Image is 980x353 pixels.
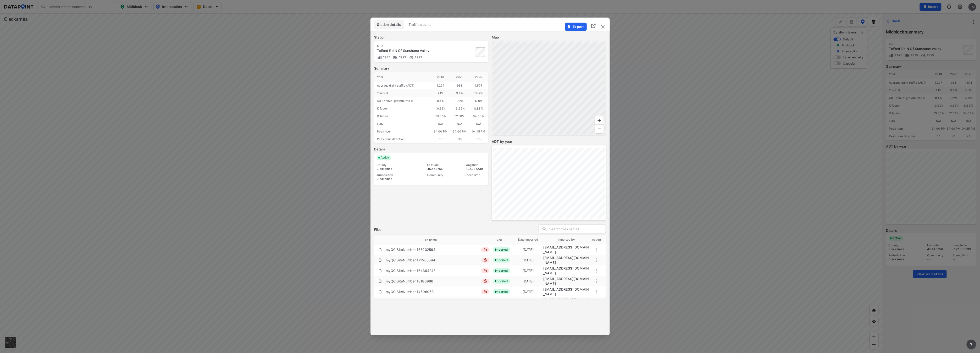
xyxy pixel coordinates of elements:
[543,266,590,276] div: migration@data-point.io
[469,105,488,112] div: 8.83%
[374,112,431,120] div: D factor
[450,72,469,82] div: 2022
[374,135,431,143] div: Peak hour direction
[493,289,510,294] span: Imported
[450,82,469,89] div: 961
[549,226,606,233] input: Search files names
[465,167,486,171] div: -122.385239
[377,163,411,167] div: County
[431,105,450,112] div: 10.02%
[374,128,431,135] div: Peak hour
[386,289,434,294] div: myQC SiteNumber 14596953
[600,24,606,30] button: delete
[374,147,488,152] label: Details
[465,177,486,181] div: --
[386,268,436,273] div: myQC SiteNumber 164394243
[450,105,469,112] div: 10.09%
[493,268,510,273] span: Imported
[374,20,606,29] div: basic tabs example
[513,256,543,265] td: [DATE]
[374,120,431,128] div: LOS
[543,235,590,244] th: Imported by
[465,163,486,167] div: Longitude
[969,342,973,347] span: ?
[378,279,382,283] img: file.af1f9d02.svg
[450,135,469,143] div: NB
[423,238,443,242] span: File name
[469,120,488,128] div: N/A
[493,247,510,252] span: Imported
[513,245,543,254] td: [DATE]
[414,55,422,59] span: 2025
[377,177,411,181] div: Clackamas
[386,247,436,252] div: myQC SiteNumber 166232594
[427,163,448,167] div: Latitude
[431,72,450,82] div: 2018
[484,279,487,283] img: lock_close.8fab59a9.svg
[378,290,382,294] img: file.af1f9d02.svg
[565,23,587,31] button: Export
[378,258,382,262] img: file.af1f9d02.svg
[431,128,450,135] div: 04:00 PM
[378,248,382,252] img: file.af1f9d02.svg
[393,55,398,60] img: Vehicle class
[374,227,382,232] h3: Files
[386,258,435,263] div: myQC SiteNumber 171566594
[377,55,382,60] img: Volume count
[377,173,411,177] div: Jurisdiction
[450,112,469,120] div: 52.58%
[492,35,606,40] label: Map
[484,258,487,262] img: lock_close.8fab59a9.svg
[493,279,510,284] span: Imported
[377,22,401,27] span: Station details
[543,298,590,307] div: mig6-adm@data-point.io
[450,89,469,97] div: 9.2 %
[374,97,431,105] div: ADT annual growth rate %
[379,155,392,160] span: Active
[431,135,450,143] div: SB
[431,89,450,97] div: 7.1 %
[374,89,431,97] div: Truck %
[543,255,590,265] div: migration@data-point.io
[492,139,606,144] label: ADT by year
[513,235,543,244] th: Date imported
[431,82,450,89] div: 1,297
[568,24,584,29] span: Export
[469,72,488,82] div: 2025
[398,55,406,59] span: 2025
[595,116,604,125] div: Zoom In
[591,23,596,28] img: full_screen.b7bf9a36.svg
[377,48,450,53] div: Telford Rd N Of Sunshune Valley
[450,120,469,128] div: N/A
[469,89,488,97] div: 14.2 %
[595,124,604,133] div: Zoom Out
[493,258,510,263] span: Imported
[409,55,414,60] img: Vehicle speed
[427,177,448,181] div: --
[431,97,450,105] div: 0.4 %
[469,112,488,120] div: 54.68%
[513,277,543,286] td: [DATE]
[382,55,390,59] span: 2025
[513,287,543,296] td: [DATE]
[431,120,450,128] div: N/A
[450,128,469,135] div: 04:00 PM
[377,44,450,48] div: 599
[590,235,604,244] th: Action
[597,126,602,132] svg: Zoom Out
[597,118,602,123] svg: Zoom In
[469,97,488,105] div: 17.9 %
[374,105,431,112] div: K factor
[543,276,590,286] div: migration@data-point.io
[374,66,488,71] label: Summary
[484,290,487,293] img: lock_close.8fab59a9.svg
[513,266,543,275] td: [DATE]
[484,269,487,272] img: lock_close.8fab59a9.svg
[377,167,411,171] div: Clackamas
[484,248,487,251] img: lock_close.8fab59a9.svg
[967,340,976,349] button: more
[600,24,606,30] img: close.efbf2170.svg
[431,112,450,120] div: 53.85%
[469,135,488,143] div: NB
[374,72,431,82] div: Year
